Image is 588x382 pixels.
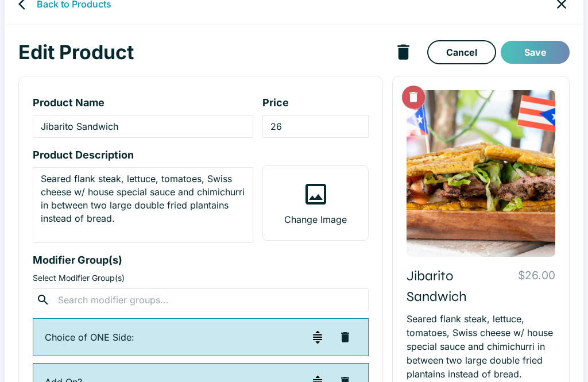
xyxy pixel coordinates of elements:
[33,115,253,138] input: product-name-input
[33,252,369,268] p: Modifier Group(s)
[518,267,555,284] p: $26.00
[33,147,253,163] p: Product Description
[18,40,389,64] h1: Edit Product
[407,312,555,381] p: Seared flank steak, lettuce, tomatoes, Swiss cheese w/ house special sauce and chimichurri in bet...
[427,40,496,64] a: Cancel
[389,37,418,67] button: delete product
[402,86,425,109] button: Delete Image
[407,266,513,307] p: Jibarito Sandwich
[284,213,347,226] p: Change Image
[501,41,570,64] button: Save
[41,172,245,238] textarea: product-description-input
[55,292,346,308] input: Search modifier groups...
[262,95,368,110] p: Price
[311,330,324,344] img: drag-handle-dark.svg
[33,95,253,110] p: Product Name
[45,330,306,344] p: Choice of ONE Side:
[262,115,368,138] input: product-price-input
[33,272,369,284] p: Select Modifier Group(s)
